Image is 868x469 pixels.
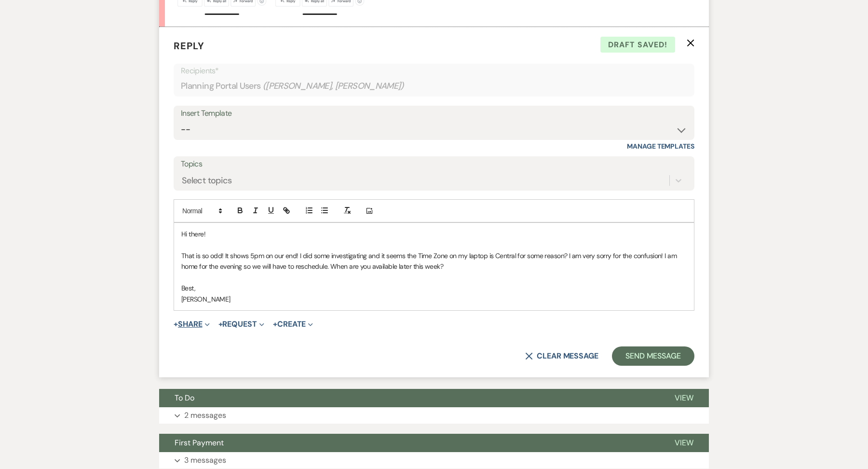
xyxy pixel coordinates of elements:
[182,174,232,187] div: Select topics
[175,393,194,403] span: To Do
[181,77,687,96] div: Planning Portal Users
[218,320,223,328] span: +
[627,142,694,151] a: Manage Templates
[181,229,687,239] p: Hi there!
[675,438,693,448] span: View
[181,294,687,304] p: [PERSON_NAME]
[273,320,313,328] button: Create
[659,434,709,452] button: View
[174,320,210,328] button: Share
[159,407,709,424] button: 2 messages
[159,434,659,452] button: First Payment
[525,352,598,360] button: Clear message
[159,389,659,407] button: To Do
[675,393,693,403] span: View
[184,409,226,422] p: 2 messages
[218,320,264,328] button: Request
[159,452,709,469] button: 3 messages
[174,40,204,52] span: Reply
[600,37,675,53] span: Draft saved!
[181,283,687,293] p: Best,
[181,250,687,272] p: That is so odd! It shows 5pm on our end! I did some investigating and it seems the Time Zone on m...
[181,65,687,77] p: Recipients*
[659,389,709,407] button: View
[184,454,226,467] p: 3 messages
[181,107,687,121] div: Insert Template
[181,157,687,171] label: Topics
[175,438,224,448] span: First Payment
[612,346,694,366] button: Send Message
[273,320,277,328] span: +
[174,320,178,328] span: +
[263,80,405,93] span: ( [PERSON_NAME], [PERSON_NAME] )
